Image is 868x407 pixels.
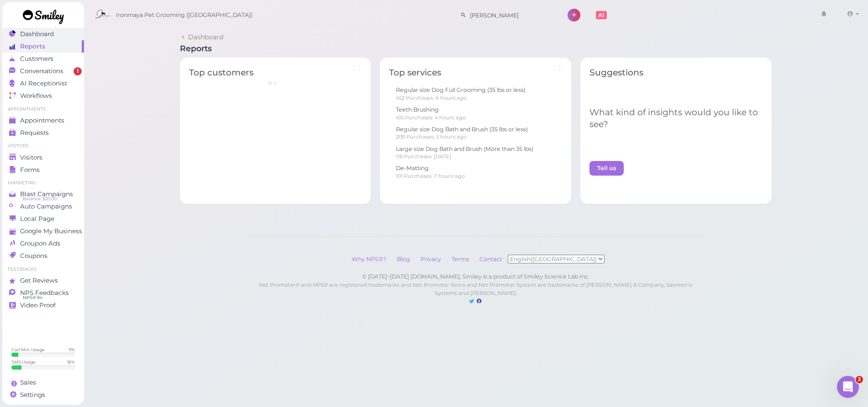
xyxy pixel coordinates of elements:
[23,294,42,301] span: NPS® 94
[2,40,84,53] a: Reports
[2,106,84,112] li: Appointments
[249,273,702,281] div: © [DATE]–[DATE] [DOMAIN_NAME], Smiley is a product of Smiley Science Lab Inc.
[2,151,84,164] a: Visitors
[20,67,63,75] span: Conversations
[20,154,42,161] span: Visitors
[2,274,84,287] a: Get Reviews
[67,359,75,365] div: 16 %
[396,133,555,140] div: 209 Purchases ·
[68,347,75,353] div: 11 %
[7,89,150,158] div: You’ll get replies here and in your email:✉️[EMAIL_ADDRESS][DOMAIN_NAME]Our usual reply time🕒unde...
[15,112,87,129] b: [EMAIL_ADDRESS][DOMAIN_NAME]
[436,95,467,101] span: 10/15/2025
[392,256,415,262] a: Blog
[589,67,763,79] div: Suggestions
[160,4,177,20] div: Close
[7,196,81,216] div: Customer's notes?Add reaction
[20,30,54,38] span: Dashboard
[180,44,212,53] h1: Reports
[116,2,253,28] span: Ironmaya Pet Grooming ([GEOGRAPHIC_DATA])
[20,277,58,284] span: Get Reviews
[2,53,84,65] a: Customers
[856,376,863,383] span: 2
[7,196,175,223] div: Lin says…
[20,227,82,235] span: Google My Business
[150,223,175,243] div: yes
[20,92,52,100] span: Workflows
[2,299,84,311] a: Video Proof
[447,256,473,262] a: Terms
[74,67,82,75] span: 1
[536,62,550,75] span: More
[20,129,49,137] span: Requests
[2,28,84,40] a: Dashboard
[20,166,40,174] span: Forms
[20,215,54,223] span: Local Page
[2,376,84,389] a: Sales
[396,94,555,102] div: 452 Purchases ·
[40,249,168,276] div: when customer sign in on pad, will the system pop up the "note" from other location
[43,300,51,307] button: Gif picker
[23,195,57,203] span: Balance: $20.00
[2,180,84,186] li: Marketing
[11,347,45,353] div: Call Min. Usage
[20,289,69,297] span: NPS Feedbacks
[2,225,84,237] a: Google My Business
[15,201,74,210] div: Customer's notes?
[44,11,63,21] p: Active
[589,161,624,176] a: Tell us
[14,300,21,307] button: Upload attachment
[33,53,175,81] div: hey [PERSON_NAME], how do we check "Notes" from other store?
[33,244,175,282] div: when customer sign in on pad, will the system pop up the "note" from other location
[44,5,104,11] h1: [PERSON_NAME]
[7,223,175,244] div: robert says…
[15,94,142,130] div: You’ll get replies here and in your email: ✉️
[157,296,171,311] button: Send a message…
[143,4,160,21] button: Home
[396,125,555,134] div: Regular size Dog Bath and Brush (35 lbs or less)
[11,359,36,365] div: SMS Usage
[396,106,555,114] div: Teeth Brushing
[22,144,82,151] b: under 3 minutes
[2,164,84,176] a: Forms
[396,172,555,180] div: 101 Purchases ·
[335,62,350,75] span: More
[6,4,23,21] button: go back
[2,143,84,149] li: Visitors
[27,176,37,185] img: Profile image for Lin
[396,114,555,121] div: 415 Purchases ·
[396,145,555,153] div: Large size Dog Bath and Brush (More than 35 lbs)
[2,250,84,262] a: Coupons
[189,67,362,79] div: Top customers
[20,117,64,124] span: Appointments
[347,256,391,262] a: Why NPS®?
[20,55,53,63] span: Customers
[2,287,84,299] a: NPS Feedbacks NPS® 94
[29,300,36,307] button: Emoji picker
[475,256,508,262] a: Contact
[2,237,84,250] a: Groupon Ads
[2,90,84,102] a: Workflows
[39,177,90,184] b: [PERSON_NAME]
[15,135,142,153] div: Our usual reply time 🕒
[2,389,84,401] a: Settings
[26,5,41,20] img: Profile image for Lin
[2,65,84,77] a: Conversations 1
[58,300,65,307] button: Start recording
[589,84,763,154] p: What kind of insights would you like to see?
[396,86,555,94] div: Regular size Dog Full Grooming (35 lbs or less)
[40,58,168,76] div: hey [PERSON_NAME], how do we check "Notes" from other store?
[20,301,56,309] span: Video Proof
[7,53,175,89] div: robert says…
[20,252,47,260] span: Coupons
[20,80,67,87] span: AI Receptionist
[20,379,36,386] span: Sales
[20,43,45,50] span: Reports
[2,213,84,225] a: Local Page
[435,114,466,121] span: 10/15/2025
[2,114,84,127] a: Appointments
[20,240,60,247] span: Groupon Ads
[2,200,84,213] a: Auto Campaigns
[157,228,168,237] div: yes
[7,244,175,289] div: robert says…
